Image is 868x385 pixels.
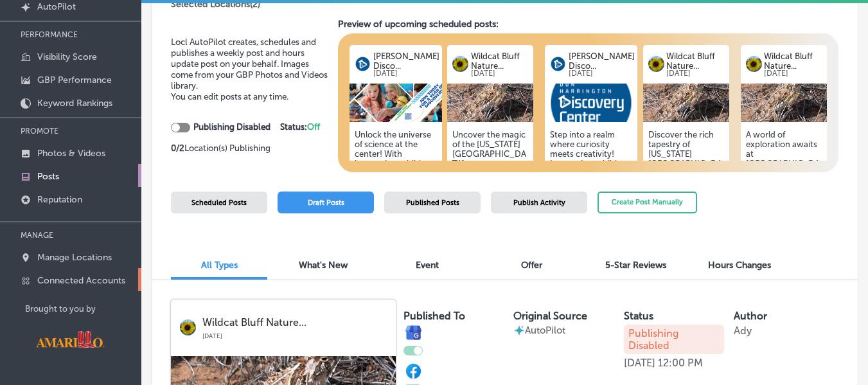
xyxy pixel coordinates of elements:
span: Offer [521,260,542,271]
span: All Types [201,260,238,271]
img: 1757705433a4137be9-fbc3-44cb-9ac8-77fa79f5d652_unnamed.jpg [643,84,729,122]
p: Wildcat Bluff Nature... [666,51,724,71]
span: Draft Posts [308,199,344,207]
span: Hours Changes [708,260,771,271]
p: Reputation [37,194,82,205]
h5: Unlock the universe of science at the center! With interactive exhibits and programs designed for... [355,130,437,274]
img: 1757705433a4137be9-fbc3-44cb-9ac8-77fa79f5d652_unnamed.jpg [741,84,827,122]
p: [DATE] [373,71,439,77]
label: Status [624,310,653,322]
p: Publishing Disabled [624,325,724,354]
p: [DATE] [624,357,655,369]
span: Event [416,260,439,271]
h5: Discover the rich tapestry of [US_STATE][GEOGRAPHIC_DATA]’s history while walking along the histo... [648,130,724,274]
label: Original Source [513,310,587,322]
span: Locl AutoPilot creates, schedules and publishes a weekly post and hours update post on your behal... [171,37,328,91]
label: Author [734,310,767,322]
img: logo [746,56,762,72]
p: [DATE] [202,328,387,340]
p: Ady [734,325,752,337]
img: logo [180,319,196,336]
p: Wildcat Bluff Nature... [471,51,529,71]
p: [PERSON_NAME] Disco... [373,51,439,71]
p: [DATE] [764,71,822,77]
strong: 0 / 2 [171,143,184,154]
p: [DATE] [569,71,635,77]
strong: Publishing Disabled [193,121,270,132]
p: Photos & Videos [37,148,105,159]
p: Connected Accounts [37,275,125,286]
p: Location(s) Publishing [171,143,330,154]
p: Manage Locations [37,252,112,263]
p: Visibility Score [37,51,97,62]
p: Wildcat Bluff Nature... [764,51,822,71]
span: Published Posts [406,199,459,207]
span: Scheduled Posts [191,199,247,207]
img: logo [452,56,468,72]
h5: Step into a realm where curiosity meets creativity! Interactive exhibits bring learning alive for... [550,130,632,274]
img: 1757705429095033c7-6a82-4b2f-959a-f4b68c3a1c52_2021-09-02.png [350,84,442,122]
label: Published To [403,310,465,322]
p: [PERSON_NAME] Disco... [569,51,635,71]
img: 17577054296de4c396-2f33-4d9f-9b14-ebea70ba0ef2_2023-10-02.png [545,84,637,122]
span: Publish Activity [513,199,565,207]
p: [DATE] [666,71,724,77]
p: Brought to you by [25,304,141,314]
h3: Preview of upcoming scheduled posts: [338,19,838,30]
strong: Status: [280,121,320,132]
img: Visit Amarillo [25,321,115,357]
p: 12:00 PM [658,357,703,369]
span: Off [307,121,320,132]
img: 1757705433a4137be9-fbc3-44cb-9ac8-77fa79f5d652_unnamed.jpg [447,84,533,122]
p: Keyword Rankings [37,98,112,109]
p: AutoPilot [37,1,76,12]
span: You can edit posts at any time. [171,91,288,102]
h5: Uncover the magic of the [US_STATE][GEOGRAPHIC_DATA] at [GEOGRAPHIC_DATA]! Visitors can stroll al... [452,130,528,274]
span: 5-Star Reviews [605,260,666,271]
button: Create Post Manually [598,192,697,214]
p: GBP Performance [37,75,112,85]
img: logo [355,56,371,72]
p: [DATE] [471,71,529,77]
img: logo [550,56,566,72]
p: Wildcat Bluff Nature... [202,317,387,328]
img: autopilot-icon [513,325,525,336]
h5: A world of exploration awaits at [GEOGRAPHIC_DATA]! Families and nature enthusiasts can immerse t... [746,130,822,274]
p: AutoPilot [525,325,565,336]
span: What's New [299,260,348,271]
p: Posts [37,171,59,182]
img: logo [648,56,664,72]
